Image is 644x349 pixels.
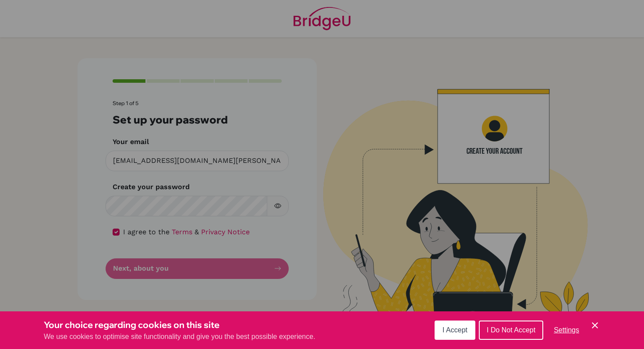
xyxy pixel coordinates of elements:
[44,318,315,331] h3: Your choice regarding cookies on this site
[435,321,475,340] button: I Accept
[590,320,600,331] button: Save and close
[547,321,586,339] button: Settings
[554,326,579,334] span: Settings
[479,321,543,340] button: I Do Not Accept
[44,331,315,342] p: We use cookies to optimise site functionality and give you the best possible experience.
[487,326,535,334] span: I Do Not Accept
[442,326,467,334] span: I Accept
